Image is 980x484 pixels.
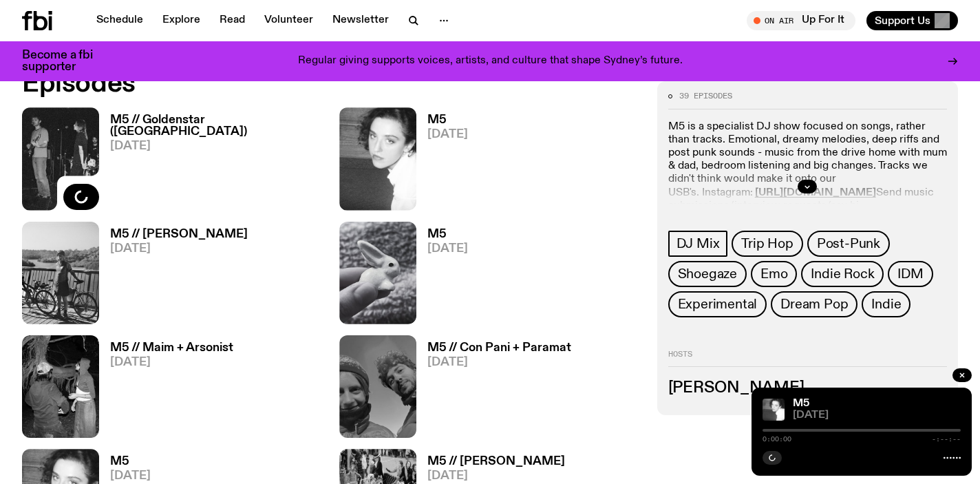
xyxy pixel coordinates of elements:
[817,236,880,251] span: Post-Punk
[811,266,874,282] span: Indie Rock
[871,297,901,312] span: Indie
[427,342,571,354] h3: M5 // Con Pani + Paramat
[793,398,809,409] a: M5
[668,291,767,317] a: Experimental
[679,92,732,100] span: 39 episodes
[668,261,747,287] a: Shoegaze
[88,11,151,30] a: Schedule
[668,381,947,396] h3: [PERSON_NAME]
[324,11,397,30] a: Newsletter
[154,11,209,30] a: Explore
[110,114,323,138] h3: M5 // Goldenstar ([GEOGRAPHIC_DATA])
[416,342,571,438] a: M5 // Con Pani + Paramat[DATE]
[677,236,720,251] span: DJ Mix
[99,114,323,210] a: M5 // Goldenstar ([GEOGRAPHIC_DATA])[DATE]
[866,11,958,30] button: Support Us
[22,50,110,73] h3: Become a fbi supporter
[110,229,248,240] h3: M5 // [PERSON_NAME]
[763,436,791,443] span: 0:00:00
[416,114,468,210] a: M5[DATE]
[668,350,947,367] h2: Hosts
[875,14,930,27] span: Support Us
[678,297,758,312] span: Experimental
[110,470,151,482] span: [DATE]
[771,291,857,317] a: Dream Pop
[298,55,683,67] p: Regular giving supports voices, artists, and culture that shape Sydney’s future.
[110,342,233,354] h3: M5 // Maim + Arsonist
[427,114,468,126] h3: M5
[741,236,793,251] span: Trip Hop
[427,129,468,140] span: [DATE]
[416,229,468,324] a: M5[DATE]
[211,11,253,30] a: Read
[339,107,416,210] img: A black and white photo of Lilly wearing a white blouse and looking up at the camera.
[763,399,785,421] img: A black and white photo of Lilly wearing a white blouse and looking up at the camera.
[807,231,890,257] a: Post-Punk
[678,266,737,282] span: Shoegaze
[932,436,961,443] span: -:--:--
[801,261,884,287] a: Indie Rock
[427,456,565,467] h3: M5 // [PERSON_NAME]
[888,261,933,287] a: IDM
[760,266,787,282] span: Emo
[110,456,151,467] h3: M5
[427,470,565,482] span: [DATE]
[668,231,728,257] a: DJ Mix
[668,120,947,240] p: M5 is a specialist DJ show focused on songs, rather than tracks. Emotional, dreamy melodies, deep...
[22,72,641,96] h2: Episodes
[99,229,248,324] a: M5 // [PERSON_NAME][DATE]
[732,231,802,257] a: Trip Hop
[780,297,848,312] span: Dream Pop
[110,357,233,368] span: [DATE]
[862,291,910,317] a: Indie
[793,410,961,421] span: [DATE]
[427,357,571,368] span: [DATE]
[110,243,248,255] span: [DATE]
[110,140,323,152] span: [DATE]
[427,243,468,255] span: [DATE]
[427,229,468,240] h3: M5
[751,261,797,287] a: Emo
[897,266,923,282] span: IDM
[747,11,855,30] button: On AirUp For It
[256,11,321,30] a: Volunteer
[99,342,233,438] a: M5 // Maim + Arsonist[DATE]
